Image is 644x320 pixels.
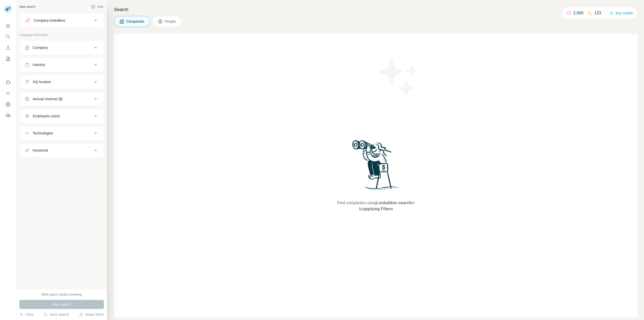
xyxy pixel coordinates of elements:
[4,111,12,120] button: Feedback
[4,78,12,87] button: Use Surfe on LinkedIn
[33,131,53,136] div: Technologies
[126,19,145,24] span: Companies
[44,312,69,317] button: Save search
[20,127,104,139] button: Technologies
[19,33,104,37] p: Company information
[4,21,12,30] button: Quick start
[350,139,402,195] img: Surfe Illustration - Woman searching with binoculars
[20,93,104,105] button: Annual revenue ($)
[336,200,416,212] span: Find companies using or by
[20,110,104,122] button: Employees (size)
[4,100,12,109] button: Dashboard
[4,54,12,63] button: My lists
[33,45,48,50] div: Company
[20,59,104,71] button: Industry
[363,207,393,211] span: applying Filters
[33,148,48,153] div: Keywords
[33,79,51,84] div: HQ location
[20,42,104,54] button: Company
[33,114,60,119] div: Employees (size)
[610,10,633,17] button: Buy credits
[114,6,638,13] h4: Search
[573,10,583,16] p: 2,000
[33,96,63,101] div: Annual revenue ($)
[33,62,45,67] div: Industry
[20,76,104,88] button: HQ location
[594,10,601,16] p: 123
[376,201,411,205] span: Lookalikes search
[4,43,12,52] button: Enrich CSV
[20,144,104,156] button: Keywords
[19,5,35,9] div: New search
[34,18,65,23] div: Company lookalikes
[4,89,12,98] button: Use Surfe API
[79,312,104,317] button: Share filters
[42,292,82,297] div: 2000 search results remaining
[376,54,421,99] img: Surfe Illustration - Stars
[19,312,34,317] button: Clear
[88,3,107,11] button: Hide
[4,32,12,41] button: Search
[20,14,104,26] button: Company lookalikes
[165,19,176,24] span: People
